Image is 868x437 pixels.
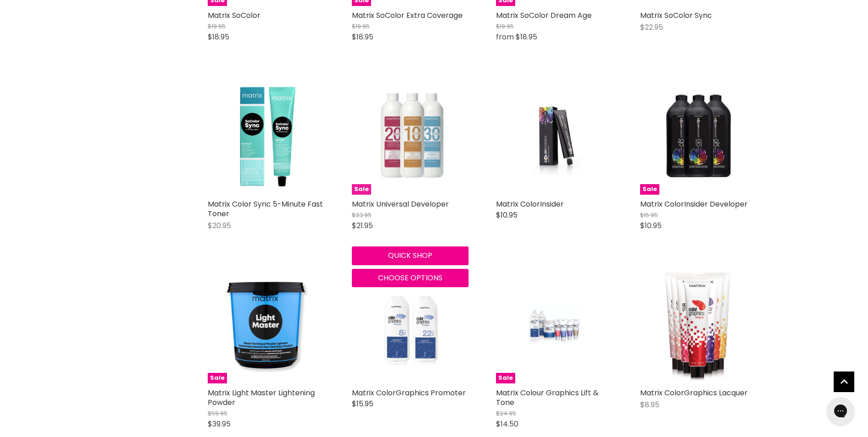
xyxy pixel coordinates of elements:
a: Matrix ColorGraphics Promoter [352,388,466,398]
a: Matrix Light Master Lightening Powder Sale [208,267,324,383]
span: from [496,32,514,42]
span: $18.95 [352,32,373,42]
a: Matrix SoColor Extra Coverage [352,10,463,21]
a: Matrix ColorInsider [496,78,613,195]
span: $39.95 [208,419,231,429]
a: Matrix SoColor [208,10,260,21]
a: Matrix SoColor Dream Age [496,10,592,21]
a: Matrix ColorGraphics Lift & Tone Sale [496,267,613,383]
span: $20.95 [208,220,231,231]
span: $22.95 [640,22,663,33]
iframe: Gorgias live chat messenger [822,394,859,428]
span: $18.95 [208,32,229,42]
a: Matrix Light Master Lightening Powder [208,388,315,408]
a: Matrix Color Sync 5-Minute Fast Toner Matrix Color Sync 5-Minute Fast Toner [208,78,324,195]
span: Sale [496,373,515,383]
img: Matrix ColorGraphics Lacquer [647,267,750,383]
span: $10.95 [640,220,662,231]
span: $10.95 [496,210,518,220]
img: Matrix Universal Developer [358,78,462,195]
a: Matrix ColorInsider [496,199,564,209]
img: Matrix ColorInsider [515,78,593,195]
img: Matrix Light Master Lightening Powder [222,267,309,383]
a: Matrix SoColor Sync [640,10,712,21]
span: $14.50 [496,419,518,429]
img: Matrix ColorInsider Developer [647,78,750,195]
a: Matrix Universal Developer [352,199,449,209]
span: $21.95 [352,220,373,231]
span: $15.95 [640,211,658,219]
a: Matrix ColorInsider Developer [640,199,748,209]
span: Sale [640,184,659,195]
span: Choose options [378,273,442,283]
a: Matrix Color Sync 5-Minute Fast Toner [208,199,323,219]
span: Sale [352,184,371,195]
span: $59.95 [208,409,227,418]
span: $19.95 [352,22,370,31]
span: $8.95 [640,399,659,410]
img: Matrix ColorGraphics Lift & Tone [515,267,593,383]
button: Choose options [352,269,469,287]
span: $33.95 [352,211,372,219]
span: $24.95 [496,409,516,418]
button: Quick shop [352,246,469,265]
a: Matrix ColorInsider Developer Sale [640,78,757,195]
a: Matrix ColorGraphics Lacquer [640,388,748,398]
img: Matrix ColorGraphics Promoter [371,267,449,383]
img: Matrix Color Sync 5-Minute Fast Toner [229,78,303,195]
a: Matrix ColorGraphics Promoter [352,267,469,383]
span: $19.95 [208,22,226,31]
a: Matrix Colour Graphics Lift & Tone [496,388,598,408]
span: $19.95 [496,22,514,31]
a: Matrix ColorGraphics Lacquer Matrix ColorGraphics Lacquer [640,267,757,383]
span: $18.95 [516,32,537,42]
span: Sale [208,373,227,383]
a: Matrix Universal Developer Sale [352,78,469,195]
span: $15.95 [352,399,373,409]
